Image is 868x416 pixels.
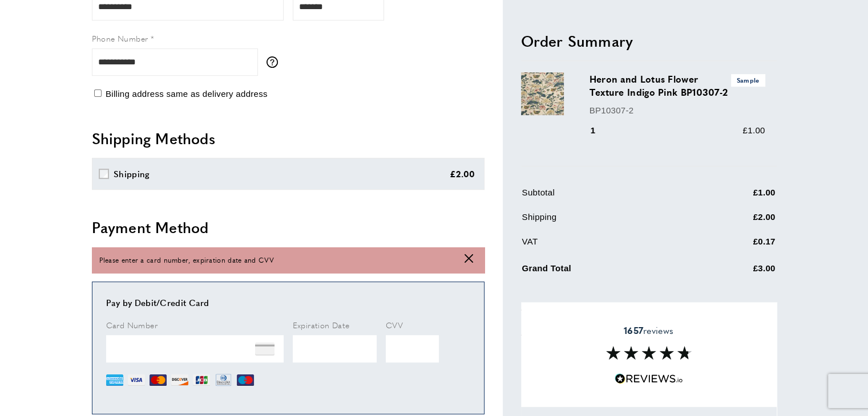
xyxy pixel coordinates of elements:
img: JCB.png [193,372,210,389]
span: Card Number [106,319,158,331]
img: Heron and Lotus Flower Texture Indigo Pink BP10307-2 [521,73,564,116]
iframe: Secure Credit Card Frame - CVV [386,335,439,362]
span: reviews [624,325,673,336]
span: £1.00 [742,125,765,135]
img: AE.png [106,372,123,389]
img: Reviews.io 5 stars [615,373,683,384]
span: Apply Discount Code [521,300,604,314]
img: DN.png [215,372,233,389]
span: Sample [731,75,765,87]
img: DI.png [171,372,188,389]
span: CVV [386,319,403,331]
iframe: Secure Credit Card Frame - Credit Card Number [106,335,284,362]
img: NONE.png [255,340,274,359]
td: £1.00 [697,186,776,208]
p: BP10307-2 [590,104,765,117]
div: £2.00 [450,167,475,181]
div: Pay by Debit/Credit Card [106,296,470,309]
span: Expiration Date [293,319,350,331]
td: Shipping [522,210,696,233]
div: 1 [590,124,612,137]
td: £2.00 [697,210,776,233]
td: VAT [522,235,696,257]
h3: Heron and Lotus Flower Texture Indigo Pink BP10307-2 [590,73,765,99]
td: £3.00 [697,259,776,284]
td: Subtotal [522,186,696,208]
strong: 1657 [624,324,643,337]
input: Billing address same as delivery address [94,89,102,97]
h2: Payment Method [92,217,485,238]
img: VI.png [128,372,145,389]
td: £0.17 [697,235,776,257]
span: Phone Number [92,32,148,44]
div: Shipping [114,167,150,181]
span: Billing address same as delivery address [106,89,268,99]
td: Grand Total [522,259,696,284]
button: More information [267,56,284,68]
img: MI.png [237,372,254,389]
span: Please enter a card number, expiration date and CVV [99,255,274,266]
iframe: Secure Credit Card Frame - Expiration Date [293,335,377,362]
img: Reviews section [606,346,692,360]
h2: Order Summary [521,31,777,51]
img: MC.png [150,372,167,389]
h2: Shipping Methods [92,128,485,149]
